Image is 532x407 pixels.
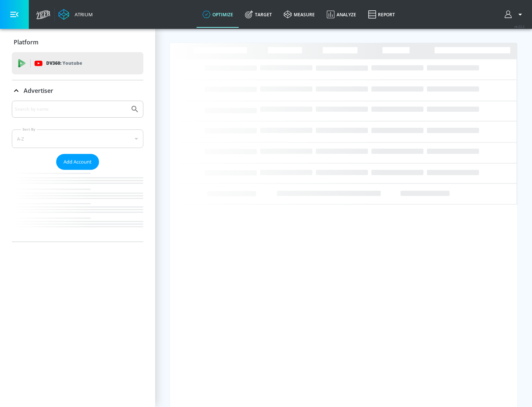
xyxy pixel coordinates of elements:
[46,59,82,67] p: DV360:
[321,1,362,28] a: Analyze
[12,101,143,242] div: Advertiser
[58,9,93,20] a: Atrium
[64,158,92,166] span: Add Account
[12,52,143,74] div: DV360: Youtube
[12,170,143,242] nav: list of Advertiser
[514,24,525,28] span: v 4.22.2
[15,104,127,114] input: Search by name
[56,154,99,170] button: Add Account
[12,129,143,148] div: A-Z
[12,80,143,101] div: Advertiser
[24,87,53,95] p: Advertiser
[12,32,143,53] div: Platform
[278,1,321,28] a: measure
[72,11,93,18] div: Atrium
[197,1,239,28] a: optimize
[21,127,37,132] label: Sort By
[62,59,82,67] p: Youtube
[239,1,278,28] a: Target
[14,38,38,46] p: Platform
[362,1,401,28] a: Report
